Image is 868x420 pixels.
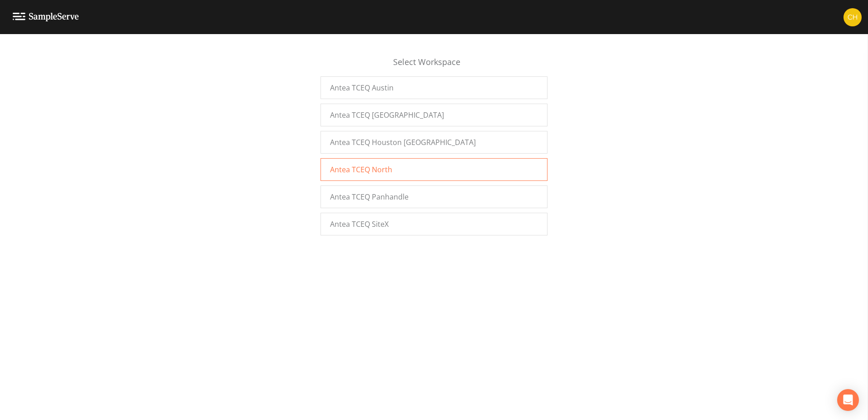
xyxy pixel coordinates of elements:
a: Antea TCEQ [GEOGRAPHIC_DATA] [321,104,547,126]
div: Select Workspace [321,56,547,76]
img: c74b8b8b1c7a9d34f67c5e0ca157ed15 [843,8,862,26]
img: logo [13,13,79,21]
span: Antea TCEQ SiteX [330,219,389,230]
a: Antea TCEQ Houston [GEOGRAPHIC_DATA] [321,131,547,154]
span: Antea TCEQ North [330,164,392,175]
span: Antea TCEQ [GEOGRAPHIC_DATA] [330,110,444,120]
div: Open Intercom Messenger [837,389,859,411]
a: Antea TCEQ Panhandle [321,185,547,208]
span: Antea TCEQ Houston [GEOGRAPHIC_DATA] [330,137,476,148]
span: Antea TCEQ Panhandle [330,191,409,202]
span: Antea TCEQ Austin [330,82,394,93]
a: Antea TCEQ Austin [321,76,547,99]
a: Antea TCEQ SiteX [321,213,547,235]
a: Antea TCEQ North [321,158,547,181]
